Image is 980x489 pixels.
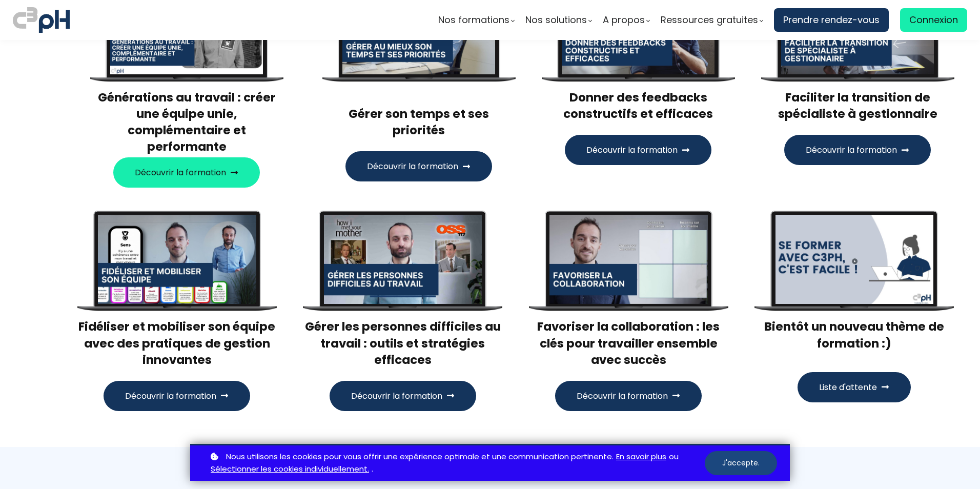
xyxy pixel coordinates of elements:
h3: Donner des feedbacks constructifs et efficaces [541,89,735,122]
img: logo C3PH [13,5,70,35]
button: J'accepte. [705,451,777,475]
a: En savoir plus [616,451,666,463]
h3: Bientôt un nouveau thème de formation :) [754,318,955,351]
span: Découvrir la formation [125,390,216,402]
a: Prendre rendez-vous [774,8,889,32]
p: ou . [208,451,705,476]
button: Découvrir la formation [784,135,931,165]
button: Découvrir la formation [555,381,702,411]
button: Liste d'attente [798,372,911,402]
span: Découvrir la formation [367,160,458,173]
span: Nos solutions [525,12,587,28]
h3: Gérer son temps et ses priorités [322,89,516,139]
span: Prendre rendez-vous [783,12,880,28]
h3: Faciliter la transition de spécialiste à gestionnaire [761,89,954,122]
span: Nous utilisons les cookies pour vous offrir une expérience optimale et une communication pertinente. [226,451,614,463]
button: Découvrir la formation [565,135,711,165]
span: Découvrir la formation [351,390,442,402]
button: Découvrir la formation [345,151,492,181]
h3: Générations au travail : créer une équipe unie, complémentaire et performante [90,89,283,155]
span: Connexion [909,12,958,28]
a: Sélectionner les cookies individuellement. [211,463,369,476]
button: Découvrir la formation [330,381,476,411]
span: Découvrir la formation [586,144,678,156]
span: Découvrir la formation [135,166,226,179]
a: Connexion [900,8,967,32]
span: Ressources gratuites [661,12,758,28]
h3: Favoriser la collaboration : les clés pour travailler ensemble avec succès [528,318,729,368]
button: Découvrir la formation [113,157,260,188]
h3: Gérer les personnes difficiles au travail : outils et stratégies efficaces [303,318,503,368]
span: Découvrir la formation [577,390,668,402]
button: Découvrir la formation [104,381,250,411]
span: Nos formations [438,12,509,28]
span: Découvrir la formation [806,144,897,156]
span: A propos [603,12,645,28]
span: Liste d'attente [819,381,877,394]
h3: Fidéliser et mobiliser son équipe avec des pratiques de gestion innovantes [77,318,277,368]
